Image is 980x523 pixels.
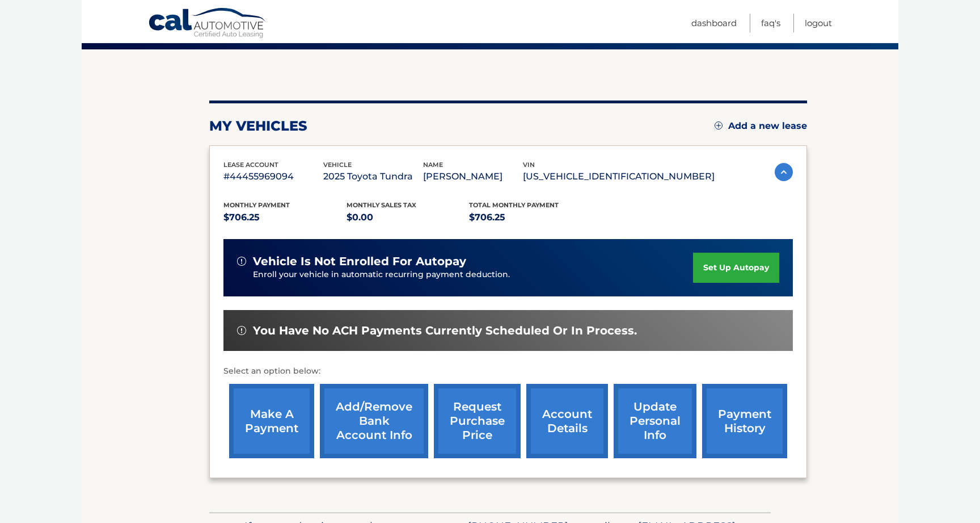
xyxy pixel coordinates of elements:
[320,384,428,458] a: Add/Remove bank account info
[693,253,779,283] a: set up autopay
[526,384,608,458] a: account details
[223,169,323,185] p: #44455969094
[715,120,807,132] a: Add a new lease
[223,201,290,209] span: Monthly Payment
[209,118,307,135] h2: my vehicles
[614,384,696,458] a: update personal info
[223,365,793,378] p: Select an option below:
[423,169,523,185] p: [PERSON_NAME]
[229,384,314,458] a: make a payment
[775,163,793,181] img: accordion-active.svg
[469,201,559,209] span: Total Monthly Payment
[423,161,443,169] span: name
[702,384,787,458] a: payment history
[253,269,693,281] p: Enroll your vehicle in automatic recurring payment deduction.
[253,254,466,269] span: vehicle is not enrolled for autopay
[347,210,470,225] p: $0.00
[223,161,278,169] span: lease account
[223,210,347,225] p: $706.25
[148,7,267,40] a: Cal Automotive
[323,161,352,169] span: vehicle
[469,210,592,225] p: $706.25
[523,161,535,169] span: vin
[691,14,737,32] a: Dashboard
[715,122,723,129] img: add.svg
[237,257,246,266] img: alert-white.svg
[805,14,832,32] a: Logout
[761,14,780,32] a: FAQ's
[237,326,246,335] img: alert-white.svg
[323,169,423,185] p: 2025 Toyota Tundra
[347,201,416,209] span: Monthly sales Tax
[434,384,521,458] a: request purchase price
[523,169,715,185] p: [US_VEHICLE_IDENTIFICATION_NUMBER]
[253,324,637,338] span: You have no ACH payments currently scheduled or in process.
